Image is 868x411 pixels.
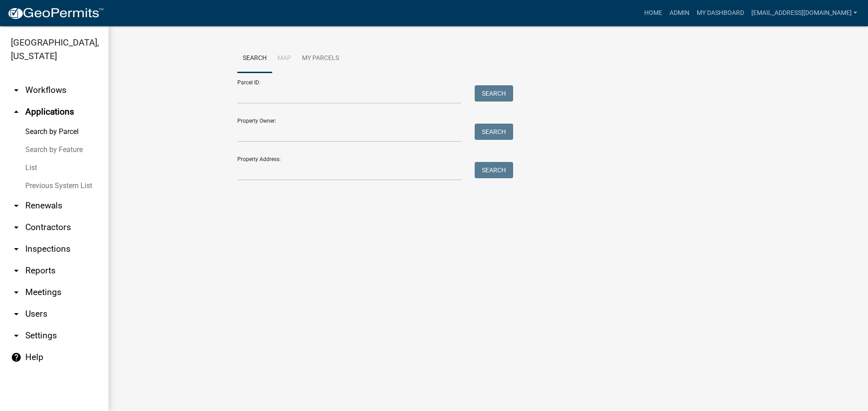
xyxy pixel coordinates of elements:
[11,309,22,319] i: arrow_drop_down
[475,124,513,140] button: Search
[475,162,513,178] button: Search
[11,330,22,341] i: arrow_drop_down
[693,5,748,22] a: My Dashboard
[11,287,22,298] i: arrow_drop_down
[11,85,22,96] i: arrow_drop_down
[11,244,22,254] i: arrow_drop_down
[237,44,272,73] a: Search
[666,5,693,22] a: Admin
[11,352,22,363] i: help
[11,265,22,276] i: arrow_drop_down
[475,85,513,102] button: Search
[11,200,22,211] i: arrow_drop_down
[11,222,22,233] i: arrow_drop_down
[641,5,666,22] a: Home
[11,106,22,117] i: arrow_drop_up
[297,44,344,73] a: My Parcels
[748,5,861,22] a: [EMAIL_ADDRESS][DOMAIN_NAME]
